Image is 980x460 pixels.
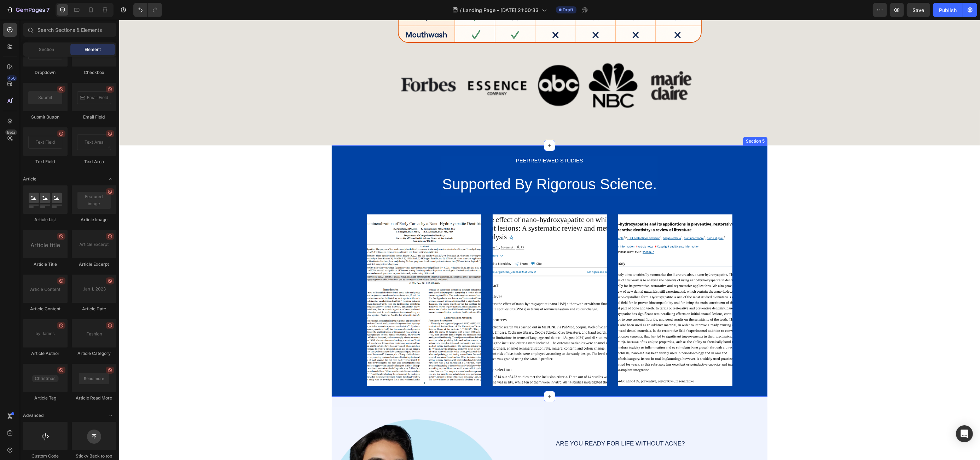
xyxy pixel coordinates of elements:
button: Save [907,3,930,17]
div: Article Author [23,350,68,357]
div: Article Category [72,350,116,357]
div: Article Date [72,306,116,312]
div: Article Content [23,306,68,312]
div: Article Image [72,217,116,223]
span: Toggle open [105,173,116,185]
div: Dropdown [23,69,68,76]
div: ARE YOU READY FOR LIFE WITHOUT ACNE? [436,419,648,429]
div: Undo/Redo [133,3,162,17]
span: Save [913,7,924,13]
span: / [460,6,462,14]
span: Toggle open [105,410,116,421]
div: Publish [939,6,957,14]
span: Advanced [23,412,44,419]
img: [object Object] [499,195,613,366]
div: Beta [5,130,17,135]
div: Article Tag [23,395,68,401]
span: Landing Page - [DATE] 21:00:33 [463,6,539,14]
div: Text Area [72,159,116,165]
h2: Supported By Rigorous Science. [322,153,538,176]
div: PEERREVIEWED STUDIES [322,136,538,146]
div: Sticky Back to top [72,453,116,459]
button: Publish [933,3,963,17]
div: Custom Code [23,453,68,459]
img: [object Object] [279,24,582,115]
div: Article Excerpt [72,261,116,268]
div: Article Read More [72,395,116,401]
div: 450 [7,75,17,81]
div: Email Field [72,114,116,120]
span: Draft [563,7,574,13]
span: Section [39,46,54,53]
button: 7 [3,3,53,17]
img: [object Object] [248,195,362,366]
div: Checkbox [72,69,116,76]
p: 7 [46,6,50,14]
span: Article [23,176,36,182]
div: Section 5 [625,118,647,125]
div: Text Field [23,159,68,165]
div: Article List [23,217,68,223]
h2: Move Forward with Aviclear [436,436,648,459]
input: Search Sections & Elements [23,23,116,37]
iframe: Design area [119,20,980,460]
img: [object Object] [373,195,488,366]
div: Submit Button [23,114,68,120]
div: Article Title [23,261,68,268]
div: Open Intercom Messenger [956,425,973,442]
span: Element [85,46,101,53]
